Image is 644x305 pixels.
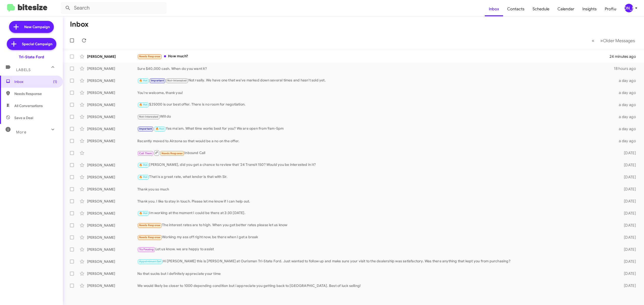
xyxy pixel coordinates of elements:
[139,103,148,106] span: 🔥 Hot
[87,175,137,180] div: [PERSON_NAME]
[614,66,640,71] div: 18 hours ago
[19,55,44,60] div: Tri-State Ford
[137,222,614,228] div: The interest rates are to high. When you get better rates please let us know
[87,211,137,216] div: [PERSON_NAME]
[137,126,614,132] div: Yes ma'am. What time works best for you? We are open from 9am-5pm
[167,79,187,82] span: Not-Interested
[589,35,638,46] nav: Page navigation example
[14,103,43,108] span: All Conversations
[137,150,614,156] div: Inbound Call
[597,35,638,46] button: Next
[137,210,614,216] div: Im working at the moment I could be there at 3:30 [DATE].
[139,260,161,263] span: Appointment Set
[614,247,640,252] div: [DATE]
[87,138,137,143] div: [PERSON_NAME]
[14,115,33,120] span: Save a Deal
[87,247,137,252] div: [PERSON_NAME]
[87,235,137,240] div: [PERSON_NAME]
[61,2,167,14] input: Search
[87,66,137,71] div: [PERSON_NAME]
[137,78,614,83] div: Not really. We have one that we've marked down several times and hasn't sold yet.
[87,223,137,228] div: [PERSON_NAME]
[589,35,597,46] button: Previous
[600,37,603,44] span: »
[87,283,137,288] div: [PERSON_NAME]
[137,114,614,120] div: Will do
[614,175,640,180] div: [DATE]
[614,150,640,156] div: [DATE]
[139,248,154,251] span: Try Pausing
[9,21,54,33] a: New Campaign
[578,2,601,16] a: Insights
[139,79,148,82] span: 🔥 Hot
[614,259,640,264] div: [DATE]
[614,90,640,95] div: a day ago
[87,102,137,107] div: [PERSON_NAME]
[137,54,610,59] div: How much?
[7,38,56,50] a: Special Campaign
[139,163,148,167] span: 🔥 Hot
[87,163,137,168] div: [PERSON_NAME]
[137,187,614,192] div: Thank you so much
[87,114,137,119] div: [PERSON_NAME]
[503,2,529,16] a: Contacts
[16,68,31,72] span: Labels
[151,79,164,82] span: Important
[87,199,137,204] div: [PERSON_NAME]
[24,24,50,29] span: New Campaign
[625,4,633,12] div: [PERSON_NAME]
[14,79,57,84] span: Inbox
[614,102,640,107] div: a day ago
[162,152,183,155] span: Needs Response
[614,223,640,228] div: [DATE]
[603,38,635,43] span: Older Messages
[614,283,640,288] div: [DATE]
[553,2,578,16] a: Calendar
[601,2,620,16] a: Profile
[137,259,614,264] div: Hi [PERSON_NAME] this is [PERSON_NAME] at Ourisman Tri-State Ford. Just wanted to follow up and m...
[614,271,640,276] div: [DATE]
[53,79,57,84] span: (1)
[137,271,614,276] div: No that sucks but I definitely appreciate your time
[139,115,158,118] span: Not-Interested
[70,20,89,28] h1: Inbox
[614,114,640,119] div: a day ago
[137,138,614,143] div: Recently moved to Airzona so that would be a no on the offer.
[614,211,640,216] div: [DATE]
[87,126,137,131] div: [PERSON_NAME]
[485,2,503,16] a: Inbox
[137,162,614,168] div: [PERSON_NAME], did you get a chance to review that '24 Transit 150? Would you be interested in it?
[139,127,152,130] span: Important
[620,4,638,12] button: [PERSON_NAME]
[614,78,640,83] div: a day ago
[155,127,164,130] span: 🔥 Hot
[529,2,553,16] span: Schedule
[137,174,614,180] div: That is a great rate, what lender is that with Sir.
[87,187,137,192] div: [PERSON_NAME]
[139,55,160,58] span: Needs Response
[614,126,640,131] div: a day ago
[139,212,148,215] span: 🔥 Hot
[87,271,137,276] div: [PERSON_NAME]
[87,54,137,59] div: [PERSON_NAME]
[592,37,594,44] span: «
[137,102,614,108] div: $25000 is our best offer. There is no room for negotiation.
[137,90,614,95] div: You're welcome, thank you!
[137,66,614,71] div: Sure $40,000 cash. When do you want it?
[614,187,640,192] div: [DATE]
[137,234,614,240] div: Working my ass off right now, be there when I get a break
[87,78,137,83] div: [PERSON_NAME]
[16,130,26,134] span: More
[14,91,57,96] span: Needs Response
[87,259,137,264] div: [PERSON_NAME]
[137,199,614,204] div: Thank you. I like to stay in touch. Please let me know if I can help out.
[614,199,640,204] div: [DATE]
[614,235,640,240] div: [DATE]
[614,163,640,168] div: [DATE]
[87,90,137,95] div: [PERSON_NAME]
